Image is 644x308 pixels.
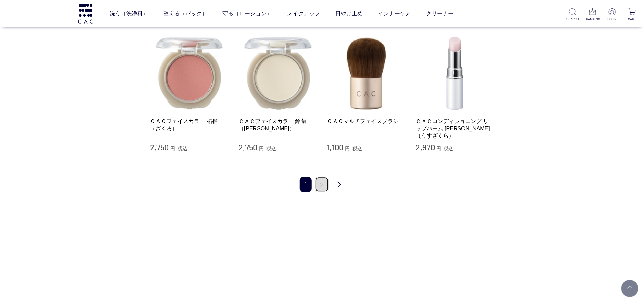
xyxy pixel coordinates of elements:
[327,142,344,152] span: 1,100
[416,142,435,152] span: 2,970
[436,146,441,151] span: 円
[566,16,579,22] p: SEARCH
[352,146,362,151] span: 税込
[416,118,494,140] a: ＣＡＣコンディショニング リップバーム [PERSON_NAME]（うすざくら）
[416,34,494,112] img: ＣＡＣコンディショニング リップバーム 薄桜（うすざくら）
[259,146,264,151] span: 円
[239,142,258,152] span: 2,750
[222,4,272,23] a: 守る（ローション）
[606,16,619,22] p: LOGIN
[150,34,229,112] img: ＣＡＣフェイスカラー 柘榴（ざくろ）
[300,177,312,192] span: 1
[150,118,229,132] a: ＣＡＣフェイスカラー 柘榴（ざくろ）
[586,16,599,22] p: RANKING
[110,4,148,23] a: 洗う（洗浄料）
[327,34,406,112] img: ＣＡＣマルチフェイスブラシ
[626,16,638,22] p: CART
[315,177,329,192] a: 2
[378,4,411,23] a: インナーケア
[77,4,94,23] img: logo
[606,8,619,22] a: LOGIN
[332,177,346,193] a: 次
[626,8,638,22] a: CART
[163,4,207,23] a: 整える（パック）
[287,4,320,23] a: メイクアップ
[178,146,187,151] span: 税込
[150,142,169,152] span: 2,750
[335,4,363,23] a: 日やけ止め
[266,146,276,151] span: 税込
[239,34,317,112] img: ＣＡＣフェイスカラー 鈴蘭（すずらん）
[239,118,317,132] a: ＣＡＣフェイスカラー 鈴蘭（[PERSON_NAME]）
[170,146,175,151] span: 円
[345,146,350,151] span: 円
[566,8,579,22] a: SEARCH
[586,8,599,22] a: RANKING
[444,146,454,151] span: 税込
[426,4,454,23] a: クリーナー
[327,118,406,125] a: ＣＡＣマルチフェイスブラシ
